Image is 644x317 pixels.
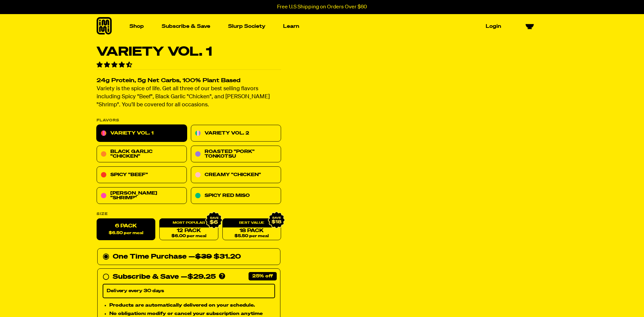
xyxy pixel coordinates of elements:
a: Black Garlic "Chicken" [97,146,187,163]
a: 12 Pack$6.00 per meal [159,219,218,241]
p: Free U.S Shipping on Orders Over $60 [277,4,367,10]
nav: Main navigation [127,14,504,39]
a: Shop [127,21,147,32]
li: Products are automatically delivered on your schedule. [109,302,275,309]
p: Variety is the spice of life. Get all three of our best selling flavors including Spicy "Beef", B... [97,85,281,109]
a: Spicy Red Miso [191,188,281,204]
h2: 24g Protein, 5g Net Carbs, 100% Plant Based [97,78,281,84]
a: Roasted "Pork" Tonkotsu [191,146,281,163]
span: $6.00 per meal [171,234,206,239]
div: Subscribe & Save [113,272,179,282]
span: 4.55 stars [97,62,133,68]
span: $5.50 per meal [234,234,269,239]
h1: Variety Vol. 1 [97,46,281,58]
div: — [189,252,241,262]
label: 6 Pack [97,219,155,241]
a: Creamy "Chicken" [191,167,281,183]
a: Login [483,21,504,32]
a: 18 Pack$5.50 per meal [222,219,281,241]
span: $29.25 [187,274,216,280]
label: Size [97,212,281,216]
a: Learn [280,21,302,32]
select: Subscribe & Save —$29.25 Products are automatically delivered on your schedule. No obligation: mo... [103,284,275,298]
p: Flavors [97,119,281,122]
a: Variety Vol. 2 [191,125,281,142]
a: Variety Vol. 1 [97,125,187,142]
span: $6.50 per meal [109,231,143,235]
del: $39 [195,254,212,260]
div: — [181,272,216,282]
div: One Time Purchase [103,252,275,262]
a: Slurp Society [225,21,268,32]
a: [PERSON_NAME] "Shrimp" [97,188,187,204]
a: Spicy "Beef" [97,167,187,183]
span: $31.20 [195,254,241,260]
a: Subscribe & Save [159,21,213,32]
